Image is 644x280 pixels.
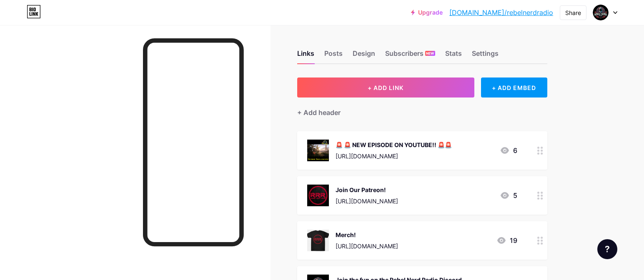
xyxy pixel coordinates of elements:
[449,7,553,17] a: [DOMAIN_NAME]/rebelnerdradio
[426,51,434,56] span: NEW
[481,77,547,97] div: + ADD EMBED
[336,152,452,160] div: [URL][DOMAIN_NAME]
[368,84,403,91] span: + ADD LINK
[472,48,499,63] div: Settings
[353,48,375,63] div: Design
[336,230,398,239] div: Merch!
[307,230,329,251] img: Merch!
[336,140,452,149] div: 🚨 🚨 NEW EPISODE ON YOUTUBE!! 🚨🚨
[593,5,609,20] img: rogue1radio
[324,48,343,63] div: Posts
[297,77,474,97] button: + ADD LINK
[336,185,398,194] div: Join Our Patreon!
[307,185,329,206] img: Join Our Patreon!
[500,190,517,200] div: 5
[385,48,435,63] div: Subscribers
[411,9,443,16] a: Upgrade
[565,8,581,17] div: Share
[336,242,398,250] div: [URL][DOMAIN_NAME]
[500,145,517,155] div: 6
[336,197,398,205] div: [URL][DOMAIN_NAME]
[297,107,341,117] div: + Add header
[307,140,329,161] img: 🚨 🚨 NEW EPISODE ON YOUTUBE!! 🚨🚨
[297,48,314,63] div: Links
[496,235,517,245] div: 19
[445,48,462,63] div: Stats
